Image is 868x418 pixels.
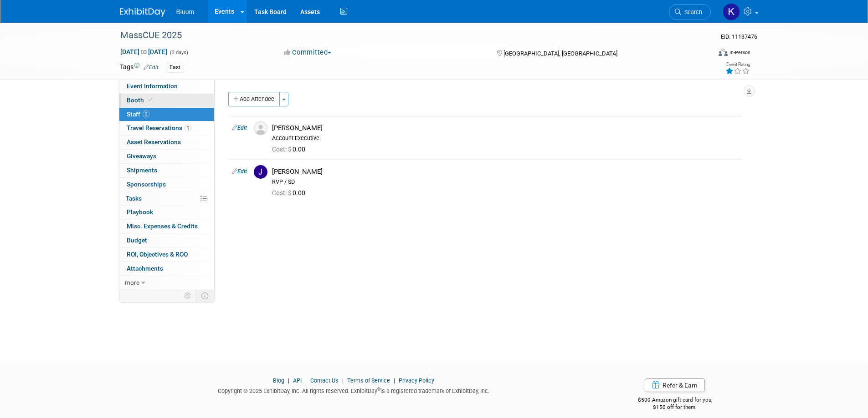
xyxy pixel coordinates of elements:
span: 0.00 [272,146,309,153]
a: Misc. Expenses & Credits [119,220,214,233]
i: Booth reservation complete [148,97,153,102]
div: Account Executive [272,135,738,142]
a: Giveaways [119,150,214,163]
img: Kellie Noller [723,3,740,20]
span: more [125,279,139,286]
span: | [340,377,346,384]
img: Associate-Profile-5.png [254,121,267,135]
span: Travel Reservations [127,124,191,131]
span: | [303,377,309,384]
a: ROI, Objectives & ROO [119,248,214,262]
span: 0.00 [272,189,309,196]
td: Tags [120,62,159,73]
a: Asset Reservations [119,136,214,149]
span: Playbook [127,208,153,216]
a: Sponsorships [119,178,214,191]
span: to [139,48,148,55]
img: Format-Inperson.png [719,49,728,56]
div: MassCUE 2025 [117,27,697,44]
span: Bluum [176,8,195,15]
div: Copyright © 2025 ExhibitDay, Inc. All rights reserved. ExhibitDay is a registered trademark of Ex... [120,385,588,395]
a: Blog [273,377,284,384]
div: Event Rating [725,62,750,67]
a: Edit [232,168,247,175]
a: Tasks [119,192,214,206]
div: Event Format [657,47,751,61]
span: (2 days) [169,50,188,55]
a: Attachments [119,262,214,276]
span: Event ID: 11137476 [721,33,757,40]
td: Toggle Event Tabs [195,290,214,302]
a: API [293,377,302,384]
a: Terms of Service [347,377,390,384]
a: Shipments [119,164,214,177]
a: Edit [232,125,247,131]
span: Cost: $ [272,146,293,153]
span: 1 [185,125,191,131]
a: Search [669,4,711,20]
a: Playbook [119,206,214,219]
span: Cost: $ [272,189,293,196]
span: Attachments [127,265,163,272]
span: Giveaways [127,152,156,160]
button: Committed [281,48,335,57]
div: RVP / SD [272,178,738,186]
a: Edit [144,64,159,71]
span: | [391,377,397,384]
div: $500 Amazon gift card for you, [601,390,749,411]
span: [GEOGRAPHIC_DATA], [GEOGRAPHIC_DATA] [503,50,617,57]
button: Add Attendee [228,92,280,106]
a: Budget [119,234,214,247]
span: | [286,377,292,384]
span: Staff [127,111,149,118]
a: more [119,276,214,290]
div: East [167,63,183,72]
span: Budget [127,237,147,244]
div: In-Person [729,49,750,56]
span: Misc. Expenses & Credits [127,222,198,230]
span: ROI, Objectives & ROO [127,251,188,258]
span: Booth [127,96,154,104]
sup: ® [377,387,380,392]
a: Travel Reservations1 [119,121,214,135]
a: Event Information [119,80,214,93]
td: Personalize Event Tab Strip [180,290,196,302]
span: Search [681,9,702,15]
span: 2 [143,111,149,117]
span: Asset Reservations [127,138,181,146]
img: J.jpg [254,165,267,179]
span: [DATE] [DATE] [120,48,168,56]
div: [PERSON_NAME] [272,167,738,176]
a: Contact Us [310,377,339,384]
div: $150 off for them. [601,403,749,411]
span: Event Information [127,82,178,90]
a: Booth [119,94,214,107]
a: Staff2 [119,108,214,121]
div: [PERSON_NAME] [272,124,738,132]
a: Privacy Policy [399,377,434,384]
img: ExhibitDay [120,8,165,17]
span: Sponsorships [127,181,166,188]
span: Shipments [127,166,157,174]
a: Refer & Earn [645,378,705,392]
span: Tasks [126,195,142,202]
